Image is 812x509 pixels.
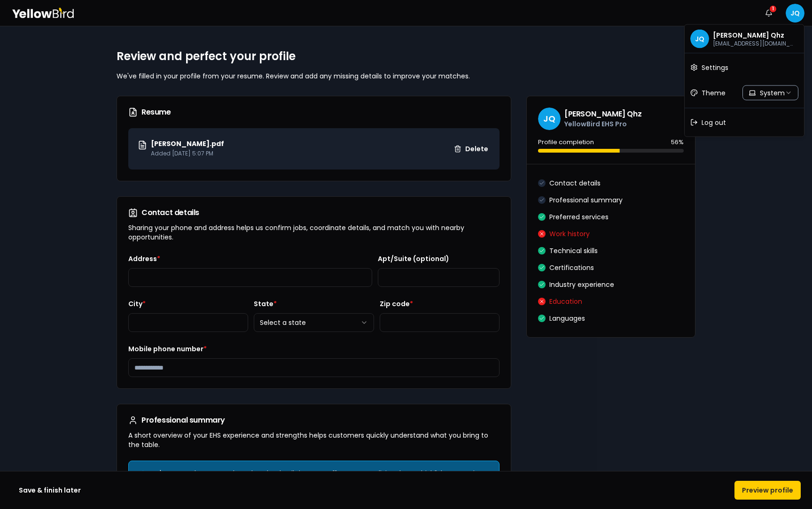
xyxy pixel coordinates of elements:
p: Juan Test Qhz [713,31,796,40]
p: jcamilo+test-2_15-10-2025@goyellowbird.com [713,40,796,47]
span: JQ [690,30,709,48]
span: Log out [702,118,726,127]
span: Theme [702,88,726,98]
span: Settings [702,63,728,72]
